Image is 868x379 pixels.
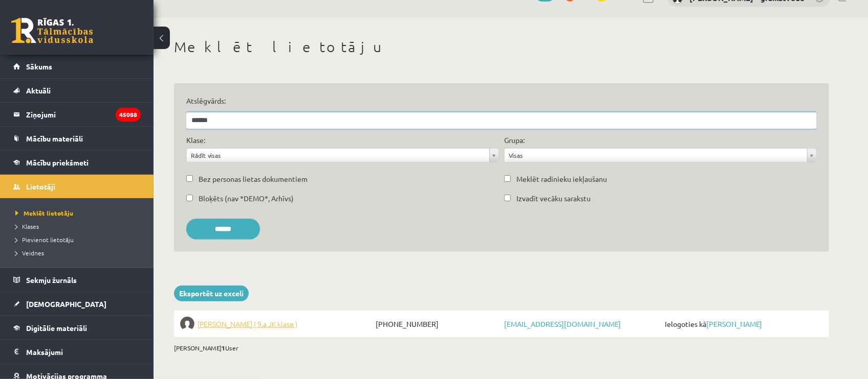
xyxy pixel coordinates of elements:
span: [PHONE_NUMBER] [373,317,502,331]
h1: Meklēt lietotāju [174,38,829,56]
a: [EMAIL_ADDRESS][DOMAIN_NAME] [504,319,621,328]
a: Klases [15,222,143,231]
span: Pievienot lietotāju [15,235,74,244]
i: 45088 [116,108,141,122]
a: Pievienot lietotāju [15,235,143,244]
span: [PERSON_NAME] ( 9.a JK klase ) [198,317,297,331]
a: Ziņojumi45088 [13,103,141,126]
a: [PERSON_NAME] [706,319,762,328]
span: Sākums [26,62,52,71]
legend: Maksājumi [26,340,141,364]
label: Klase: [186,135,205,146]
span: Visas [509,149,803,162]
span: Klases [15,222,39,230]
span: Mācību materiāli [26,134,83,143]
b: 1 [222,344,225,352]
span: Veidnes [15,249,44,257]
span: Ielogoties kā [662,317,823,331]
a: Veidnes [15,248,143,257]
a: Rīgas 1. Tālmācības vidusskola [11,18,93,43]
span: Meklēt lietotāju [15,209,73,217]
a: Lietotāji [13,175,141,198]
div: [PERSON_NAME] User [174,343,829,352]
label: Atslēgvārds: [186,96,817,106]
label: Bloķēts (nav *DEMO*, Arhīvs) [199,193,294,204]
a: Mācību priekšmeti [13,151,141,174]
label: Bez personas lietas dokumentiem [199,174,308,184]
a: Eksportēt uz exceli [174,286,249,301]
span: Aktuāli [26,86,51,95]
label: Meklēt radinieku iekļaušanu [516,174,607,184]
a: Sekmju žurnāls [13,268,141,292]
a: Maksājumi [13,340,141,364]
img: Ivo Zuriko Ananidze [180,317,194,331]
legend: Ziņojumi [26,103,141,126]
a: [PERSON_NAME] ( 9.a JK klase ) [180,317,373,331]
a: Visas [505,149,816,162]
label: Izvadīt vecāku sarakstu [516,193,591,204]
a: Sākums [13,55,141,78]
span: Rādīt visas [191,149,485,162]
a: Mācību materiāli [13,127,141,150]
span: Lietotāji [26,182,55,191]
a: Meklēt lietotāju [15,208,143,218]
a: Aktuāli [13,79,141,102]
span: Digitālie materiāli [26,323,87,333]
a: [DEMOGRAPHIC_DATA] [13,292,141,316]
label: Grupa: [504,135,525,146]
span: Mācību priekšmeti [26,158,89,167]
a: Rādīt visas [187,149,498,162]
span: Sekmju žurnāls [26,275,77,285]
span: [DEMOGRAPHIC_DATA] [26,299,106,309]
a: Digitālie materiāli [13,316,141,340]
